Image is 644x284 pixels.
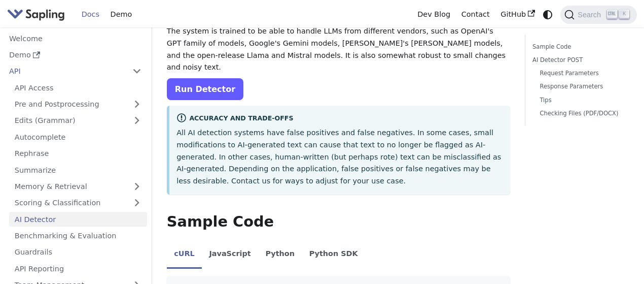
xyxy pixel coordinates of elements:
[9,146,147,161] a: Rephrase
[541,7,555,22] button: Switch between dark and light mode (currently system mode)
[456,7,495,22] a: Contact
[9,196,147,210] a: Scoring & Classification
[9,261,147,276] a: API Reporting
[560,6,636,24] button: Search (Ctrl+K)
[575,11,607,19] span: Search
[9,179,147,194] a: Memory & Retrieval
[4,31,147,46] a: Welcome
[9,245,147,260] a: Guardrails
[7,7,65,22] img: Sapling.ai
[540,69,622,78] a: Request Parameters
[619,10,629,19] kbd: K
[4,64,127,79] a: API
[9,113,147,128] a: Edits (Grammar)
[9,97,147,112] a: Pre and Postprocessing
[7,7,68,22] a: Sapling.ai
[495,7,540,22] a: GitHub
[9,163,147,177] a: Summarize
[105,7,137,22] a: Demo
[167,213,510,231] h2: Sample Code
[176,127,503,187] p: All AI detection systems have false positives and false negatives. In some cases, small modificat...
[4,48,147,62] a: Demo
[258,240,302,269] li: Python
[540,82,622,91] a: Response Parameters
[9,229,147,243] a: Benchmarking & Evaluation
[412,7,455,22] a: Dev Blog
[9,212,147,227] a: AI Detector
[176,113,503,125] div: Accuracy and Trade-offs
[532,55,626,65] a: AI Detector POST
[9,80,147,95] a: API Access
[540,109,622,118] a: Checking Files (PDF/DOCX)
[167,25,510,74] p: The system is trained to be able to handle LLMs from different vendors, such as OpenAI's GPT fami...
[167,78,243,100] a: Run Detector
[302,240,365,269] li: Python SDK
[532,42,626,52] a: Sample Code
[9,130,147,144] a: Autocomplete
[76,7,105,22] a: Docs
[127,64,147,79] button: Collapse sidebar category 'API'
[167,240,202,269] li: cURL
[202,240,258,269] li: JavaScript
[540,96,622,105] a: Tips
[610,249,634,274] iframe: Intercom live chat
